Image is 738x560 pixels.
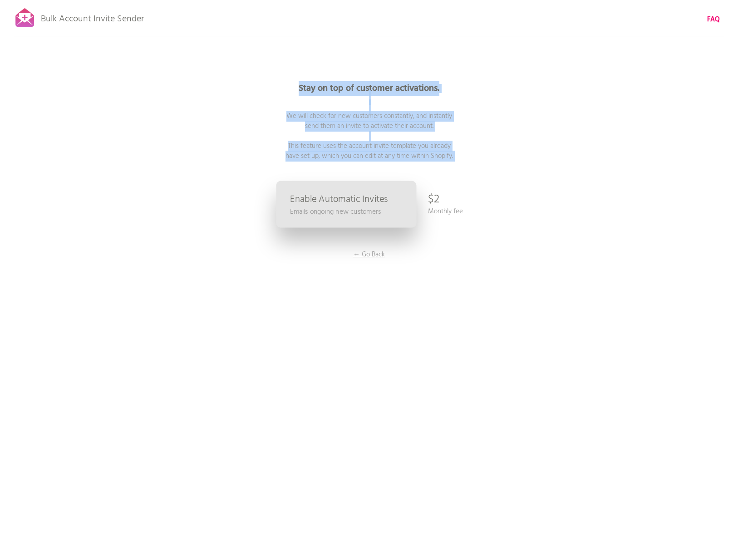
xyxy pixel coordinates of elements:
p: Emails ongoing new customers [290,206,381,217]
span: We will check for new customers constantly, and instantly send them an invite to activate their a... [285,111,453,162]
p: Enable Automatic Invites [290,195,388,204]
b: FAQ [707,14,720,25]
b: Stay on top of customer activations. [299,81,439,96]
p: $2 [428,186,439,213]
p: Bulk Account Invite Sender [41,5,144,28]
a: Enable Automatic Invites Emails ongoing new customers [276,181,417,228]
a: FAQ [707,15,720,25]
p: Monthly fee [428,206,463,216]
p: ← Go Back [335,250,403,260]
